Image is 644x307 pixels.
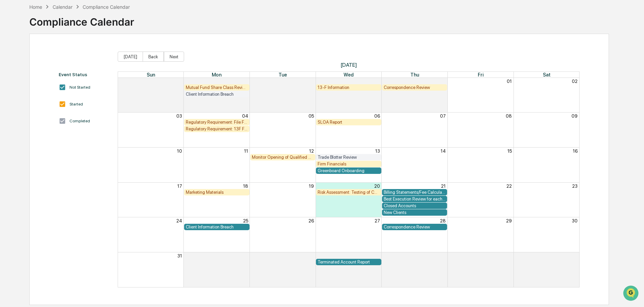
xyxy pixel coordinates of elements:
button: Back [143,52,164,62]
button: 07 [440,113,446,119]
div: 🗄️ [49,86,54,91]
span: Mon [212,72,222,78]
span: Data Lookup [13,98,42,104]
div: 🔎 [7,98,12,104]
p: How can we help? [7,14,123,25]
button: 30 [572,218,578,223]
div: Compliance Calendar [29,10,134,28]
div: Best Execution Review for each Custodian [384,196,446,202]
div: Mutual Fund Share Class Review [186,85,248,90]
button: 06 [572,253,578,258]
a: 🔎Data Lookup [4,95,45,107]
span: Pylon [67,114,82,119]
button: 29 [308,79,314,84]
span: Thu [410,72,419,78]
div: We're available if you need us! [23,58,85,64]
button: 17 [177,183,182,189]
button: 30 [374,79,380,84]
button: 27 [375,218,380,223]
div: Client Information Breach [186,224,248,229]
div: Started [69,102,83,106]
button: 11 [244,148,248,154]
button: 26 [309,218,314,223]
button: 29 [506,218,512,223]
span: Preclearance [13,85,43,92]
button: Next [164,52,184,62]
button: 28 [242,79,248,84]
span: Tue [279,72,287,78]
div: Calendar [53,4,72,10]
div: Regulatory Requirement: File Form N-PX (Annual 13F Filers only) [186,120,248,125]
span: Sat [543,72,551,78]
div: Month View [118,71,580,287]
button: 02 [572,79,578,84]
button: 04 [440,253,446,258]
button: 31 [177,253,182,258]
div: Start new chat [23,52,111,58]
div: Not Started [69,85,90,90]
div: Billing Statements/Fee Calculations Report [384,190,446,195]
div: Event Status [59,72,111,77]
button: 24 [176,218,182,223]
div: 🖐️ [7,86,12,91]
button: 12 [309,148,314,154]
button: 01 [243,253,248,258]
div: Client Information Breach [186,92,248,97]
button: 02 [308,253,314,258]
div: Home [29,4,42,10]
button: 16 [573,148,578,154]
button: 22 [506,183,512,189]
button: 05 [309,113,314,119]
button: [DATE] [118,52,143,62]
img: 1746055101610-c473b297-6a78-478c-a979-82029cc54cd1 [7,52,19,64]
button: 13 [375,148,380,154]
button: 21 [441,183,446,189]
div: Completed [69,119,90,123]
div: SLOA Report [318,120,380,125]
button: 27 [177,79,182,84]
button: 03 [374,253,380,258]
div: Trade Blotter Review [318,155,380,160]
button: 05 [506,253,512,258]
button: 20 [374,183,380,189]
a: Powered byPylon [48,114,82,119]
span: Sun [147,72,155,78]
div: Greenboard Onboarding [318,168,380,173]
button: 01 [507,79,512,84]
button: 09 [572,113,578,119]
button: 28 [440,218,446,223]
div: Correspondence Review [384,224,446,229]
button: 10 [177,148,182,154]
button: 15 [507,148,512,154]
div: Terminated Account Report [318,259,380,265]
div: Monitor Opening of Qualified Accounts [252,155,314,160]
div: Compliance Calendar [83,4,130,10]
div: Regulatory Requirement: 13F Filings DUE [186,126,248,131]
button: 31 [441,79,446,84]
a: 🗄️Attestations [46,82,86,94]
button: 03 [176,113,182,119]
button: 04 [242,113,248,119]
span: [DATE] [118,62,580,68]
a: 🖐️Preclearance [4,82,46,94]
div: Firm Financials [318,161,380,166]
button: 18 [243,183,248,189]
button: 23 [572,183,578,189]
button: 08 [506,113,512,119]
span: Attestations [56,85,84,92]
div: Marketing Materials [186,190,248,195]
button: Start new chat [115,54,123,62]
button: 06 [374,113,380,119]
div: New Clients [384,210,446,215]
span: Fri [478,72,484,78]
button: 25 [243,218,248,223]
div: 13-F Information [318,85,380,90]
button: 14 [441,148,446,154]
div: Correspondence Review [384,85,446,90]
button: 19 [309,183,314,189]
input: Clear [18,31,111,38]
div: Closed Accounts [384,203,446,208]
iframe: Open customer support [622,285,641,303]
